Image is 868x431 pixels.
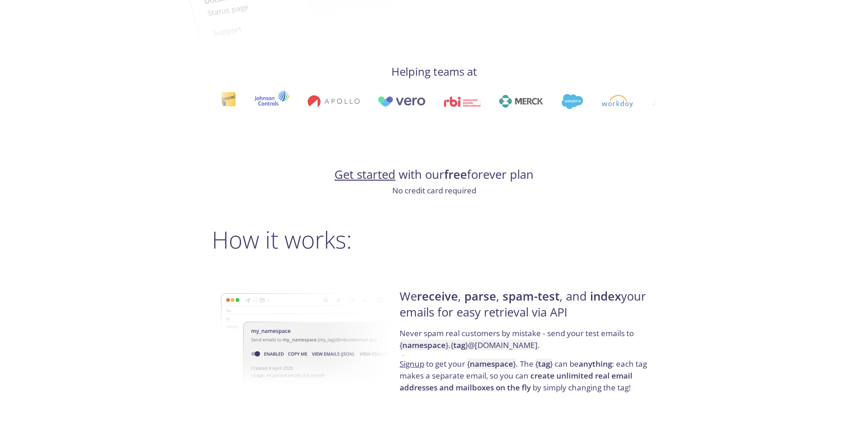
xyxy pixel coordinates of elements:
[402,340,446,350] strong: namespace
[417,288,458,304] strong: receive
[400,340,538,350] code: { } . { } @[DOMAIN_NAME]
[400,358,424,369] a: Signup
[444,166,467,182] strong: free
[334,166,395,182] a: Get started
[464,288,496,304] strong: parse
[561,94,583,109] img: salesforce
[579,358,612,369] strong: anything
[400,327,653,358] p: Never spam real customers by mistake - send your test emails to .
[535,358,553,369] code: { }
[400,358,653,393] p: to get your . The can be : each tag makes a separate email, so you can by simply changing the tag!
[212,167,657,182] h4: with our forever plan
[212,226,657,253] h2: How it works:
[308,95,360,108] img: apollo
[212,64,657,79] h4: Helping teams at
[601,95,634,108] img: workday
[378,96,426,107] img: vero
[467,358,516,369] code: { }
[470,358,513,369] strong: namespace
[499,95,543,108] img: merck
[444,96,481,107] img: rbi
[400,370,632,393] strong: create unlimited real email addresses and mailboxes on the fly
[212,185,657,197] p: No credit card required
[254,90,289,112] img: johnsoncontrols
[590,288,621,304] strong: index
[400,289,653,327] h4: We , , , and your emails for easy retrieval via API
[453,340,465,350] strong: tag
[538,358,550,369] strong: tag
[221,268,406,412] img: namespace-image
[503,288,560,304] strong: spam-test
